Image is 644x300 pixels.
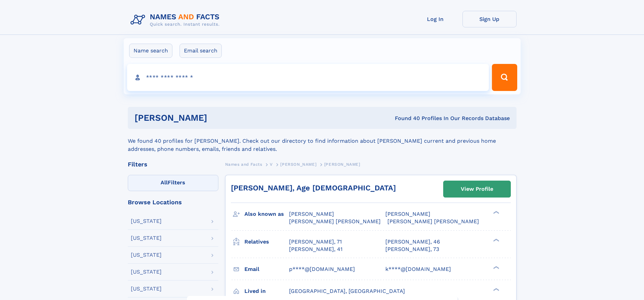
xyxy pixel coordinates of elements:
[131,218,162,224] div: [US_STATE]
[128,161,218,167] div: Filters
[385,238,440,246] a: [PERSON_NAME], 46
[492,265,500,270] div: ❯
[492,64,517,91] button: Search Button
[461,181,493,197] div: View Profile
[131,235,162,241] div: [US_STATE]
[289,211,334,217] span: [PERSON_NAME]
[127,64,489,91] input: search input
[128,199,218,205] div: Browse Locations
[244,236,289,248] h3: Relatives
[385,246,439,253] a: [PERSON_NAME], 73
[492,287,500,292] div: ❯
[289,246,342,253] a: [PERSON_NAME], 41
[244,208,289,220] h3: Also known as
[131,286,162,292] div: [US_STATE]
[128,175,218,191] label: Filters
[492,238,500,242] div: ❯
[161,179,168,186] span: All
[270,160,273,168] a: V
[244,285,289,297] h3: Lived in
[129,44,172,58] label: Name search
[128,129,517,153] div: We found 40 profiles for [PERSON_NAME]. Check out our directory to find information about [PERSON...
[289,288,405,294] span: [GEOGRAPHIC_DATA], [GEOGRAPHIC_DATA]
[492,210,500,215] div: ❯
[231,184,396,192] a: [PERSON_NAME], Age [DEMOGRAPHIC_DATA]
[128,11,225,29] img: Logo Names and Facts
[244,263,289,275] h3: Email
[180,44,222,58] label: Email search
[385,211,430,217] span: [PERSON_NAME]
[289,218,381,225] span: [PERSON_NAME] [PERSON_NAME]
[301,115,510,122] div: Found 40 Profiles In Our Records Database
[225,160,262,168] a: Names and Facts
[280,160,316,168] a: [PERSON_NAME]
[131,252,162,258] div: [US_STATE]
[444,181,510,197] a: View Profile
[289,238,342,246] a: [PERSON_NAME], 71
[387,218,479,225] span: [PERSON_NAME] [PERSON_NAME]
[324,162,360,167] span: [PERSON_NAME]
[408,11,462,27] a: Log In
[280,162,316,167] span: [PERSON_NAME]
[270,162,273,167] span: V
[131,269,162,275] div: [US_STATE]
[462,11,517,27] a: Sign Up
[135,114,301,122] h1: [PERSON_NAME]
